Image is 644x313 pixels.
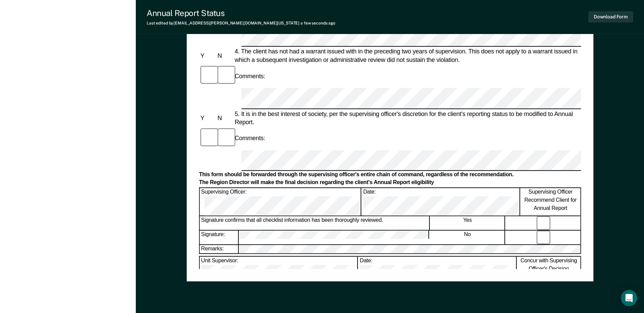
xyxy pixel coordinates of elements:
[200,257,357,284] div: Unit Supervisor:
[300,21,335,26] span: a few seconds ago
[621,290,637,306] div: Open Intercom Messenger
[430,231,505,245] div: No
[147,8,335,18] div: Annual Report Status
[199,171,581,179] div: This form should be forwarded through the supervising officer's entire chain of command, regardle...
[200,188,361,215] div: Supervising Officer:
[216,52,233,60] div: N
[233,72,266,80] div: Comments:
[233,48,581,64] div: 4. The client has not had a warrant issued with in the preceding two years of supervision. This d...
[517,257,581,284] div: Concur with Supervising Officer's Decision
[233,134,266,142] div: Comments:
[147,21,335,26] div: Last edited by [EMAIL_ADDRESS][PERSON_NAME][DOMAIN_NAME][US_STATE]
[358,257,516,284] div: Date:
[200,231,238,245] div: Signature:
[199,52,216,60] div: Y
[588,11,633,22] button: Download Form
[362,188,520,215] div: Date:
[216,114,233,122] div: N
[430,216,505,230] div: Yes
[199,114,216,122] div: Y
[199,179,581,186] div: The Region Director will make the final decision regarding the client's Annual Report eligibility
[233,110,581,126] div: 5. It is in the best interest of society, per the supervising officer's discretion for the client...
[200,245,239,254] div: Remarks:
[200,216,429,230] div: Signature confirms that all checklist information has been thoroughly reviewed.
[520,188,581,215] div: Supervising Officer Recommend Client for Annual Report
